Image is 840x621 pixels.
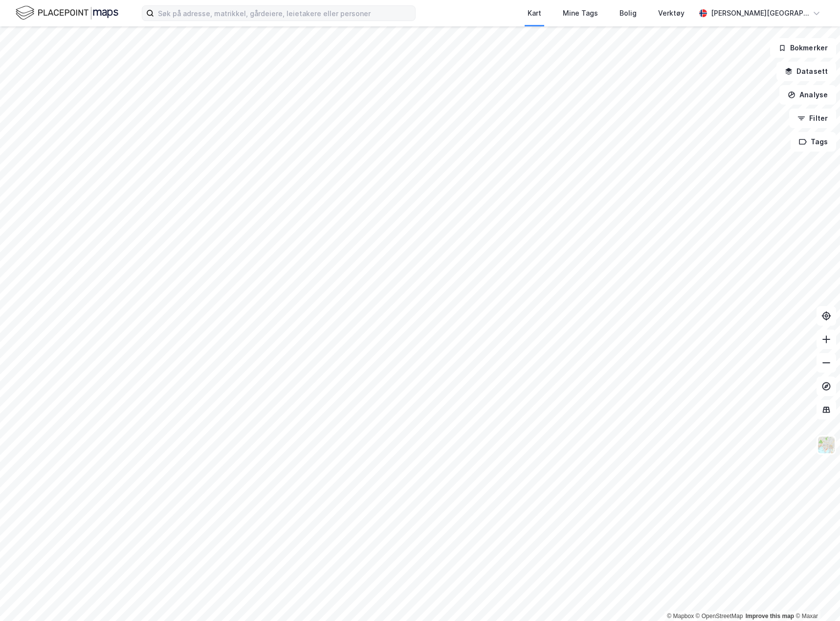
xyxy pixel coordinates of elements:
div: Bolig [619,7,637,19]
iframe: Chat Widget [791,574,840,621]
div: Mine Tags [563,7,598,19]
div: Kart [528,7,541,19]
div: Verktøy [658,7,685,19]
img: logo.f888ab2527a4732fd821a326f86c7f29.svg [16,4,118,22]
div: [PERSON_NAME][GEOGRAPHIC_DATA] [711,7,809,19]
input: Søk på adresse, matrikkel, gårdeiere, leietakere eller personer [154,6,415,21]
div: Kontrollprogram for chat [791,574,840,621]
